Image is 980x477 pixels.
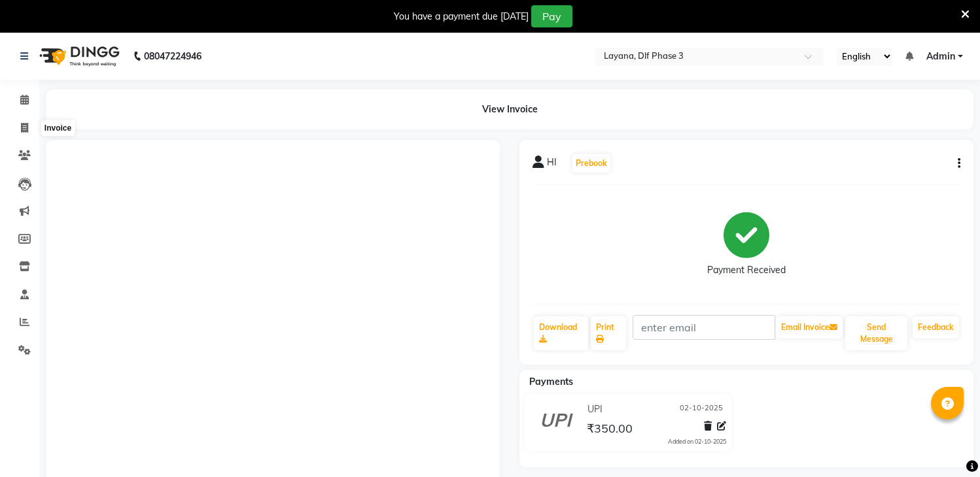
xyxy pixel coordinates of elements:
div: Invoice [41,120,75,136]
button: Pay [531,5,572,27]
iframe: chat widget [925,425,967,464]
div: Payment Received [707,263,786,277]
a: Print [591,316,626,350]
button: Email Invoice [776,316,843,338]
span: 02-10-2025 [680,403,723,416]
div: View Invoice [46,90,973,129]
span: ₹350.00 [587,421,633,439]
span: Admin [926,50,955,63]
div: You have a payment due [DATE] [394,10,529,24]
b: 08047224946 [144,38,201,74]
button: Send Message [845,316,907,350]
input: enter email [633,315,776,340]
span: Payments [529,376,573,387]
button: Prebook [572,154,610,173]
span: UPI [587,403,603,416]
div: Added on 02-10-2025 [668,437,726,446]
a: Download [534,316,588,350]
span: HI [547,156,557,174]
a: Feedback [913,316,959,338]
img: logo [33,38,123,74]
